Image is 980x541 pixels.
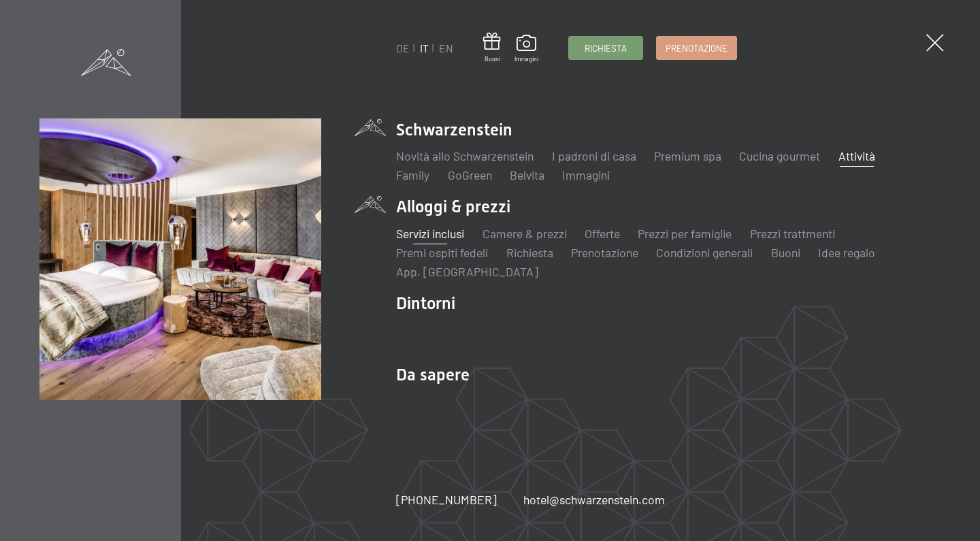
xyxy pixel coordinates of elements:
a: App. [GEOGRAPHIC_DATA] [396,264,538,279]
a: DE [396,42,410,54]
a: Servizi inclusi [396,226,464,241]
a: Prenotazione [571,245,638,260]
a: Condizioni generali [656,245,753,260]
a: Premium spa [654,148,721,163]
a: I padroni di casa [552,148,636,163]
a: EN [439,42,453,54]
span: Buoni [483,55,501,63]
a: Prezzi per famiglie [638,226,732,241]
a: Prezzi trattmenti [750,226,835,241]
a: Novità allo Schwarzenstein [396,148,534,163]
a: Attività [838,148,875,163]
a: Premi ospiti fedeli [396,245,488,260]
a: hotel@schwarzenstein.com [523,491,665,508]
a: Offerte [585,226,620,241]
a: Buoni [483,33,501,63]
a: GoGreen [448,167,492,182]
a: Prenotazione [657,37,736,59]
a: Belvita [510,167,544,182]
a: Family [396,167,429,182]
a: Camere & prezzi [483,226,567,241]
span: [PHONE_NUMBER] [396,492,497,507]
a: Immagini [514,35,538,63]
a: Richiesta [569,37,642,59]
a: Idee regalo [818,245,875,260]
a: Immagini [562,167,610,182]
a: Richiesta [506,245,553,260]
span: Prenotazione [666,42,728,54]
a: Cucina gourmet [739,148,820,163]
span: Richiesta [585,42,627,54]
span: Immagini [514,55,538,63]
a: Buoni [771,245,800,260]
a: IT [420,42,429,54]
a: [PHONE_NUMBER] [396,491,497,508]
